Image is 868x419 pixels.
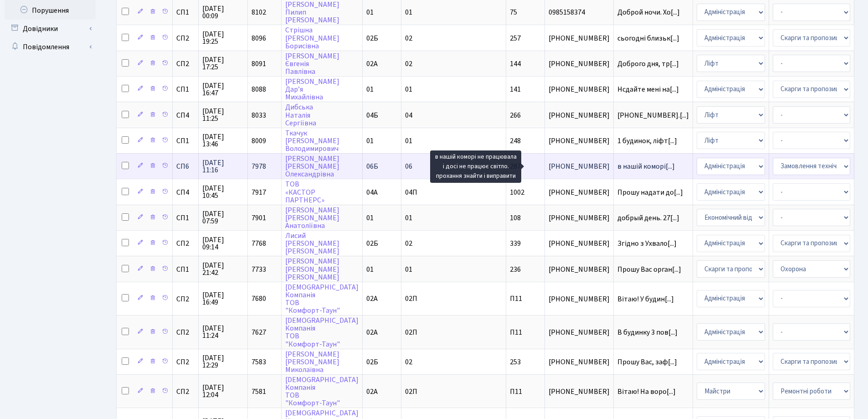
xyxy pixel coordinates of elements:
span: добрый день. 27[...] [617,213,679,223]
span: 02 [405,357,412,367]
span: 02А [366,294,378,304]
span: [PHONE_NUMBER] [549,388,610,395]
span: 144 [510,59,521,69]
a: [PERSON_NAME][PERSON_NAME]Анатоліївна [285,205,339,231]
span: Прошу надати до[...] [617,187,683,197]
a: ДибськаНаталіяСергіївна [285,103,316,128]
span: [PHONE_NUMBER] [549,329,610,336]
a: Довідники [5,20,96,38]
span: СП2 [176,60,195,67]
span: [DATE] 19:25 [202,31,244,45]
span: сьогодні близьк[...] [617,33,679,43]
a: [PERSON_NAME][PERSON_NAME]Миколаївна [285,349,339,375]
span: 01 [405,136,412,146]
span: 248 [510,136,521,146]
span: 8009 [252,136,266,146]
span: 02Б [366,33,378,43]
span: [DATE] 09:14 [202,236,244,251]
span: 02А [366,59,378,69]
span: 8096 [252,33,266,43]
span: 8091 [252,59,266,69]
span: 257 [510,33,521,43]
span: 7680 [252,294,266,304]
span: 01 [405,7,412,17]
span: 7583 [252,357,266,367]
span: СП2 [176,295,195,303]
a: Порушення [5,1,96,20]
span: 1 будинок, ліфт[...] [617,136,677,146]
span: [DATE] 00:09 [202,5,244,20]
span: [DATE] 16:47 [202,82,244,97]
span: [DATE] 17:25 [202,56,244,71]
span: СП1 [176,137,195,145]
span: [DATE] 07:59 [202,210,244,225]
a: Повідомлення [5,38,96,56]
span: В будинку 3 пов[...] [617,327,678,337]
span: [PHONE_NUMBER] [549,295,610,303]
span: 04А [366,187,378,197]
span: [PHONE_NUMBER] [549,240,610,247]
span: [PHONE_NUMBER] [549,60,610,67]
span: 06Б [366,161,378,171]
span: [PHONE_NUMBER] [549,266,610,273]
span: 04 [405,110,412,120]
a: [DEMOGRAPHIC_DATA]КомпаніяТОВ"Комфорт-Таун" [285,316,359,349]
span: 1002 [510,187,524,197]
span: 7733 [252,264,266,274]
span: 02Б [366,357,378,367]
span: СП4 [176,112,195,119]
span: 02 [405,238,412,248]
span: [PHONE_NUMBER] [549,112,610,119]
span: Прошу Вас, заф[...] [617,357,677,367]
span: П11 [510,387,522,397]
span: 02Б [366,238,378,248]
span: СП1 [176,214,195,222]
span: СП1 [176,266,195,273]
span: [PHONE_NUMBER] [549,137,610,145]
span: 04Б [366,110,378,120]
span: 01 [405,264,412,274]
span: [DATE] 11:16 [202,159,244,174]
span: СП2 [176,240,195,247]
span: 7901 [252,213,266,223]
span: 8033 [252,110,266,120]
a: Стрішна[PERSON_NAME]Борисівна [285,26,339,51]
span: 141 [510,84,521,94]
span: СП2 [176,358,195,366]
span: 236 [510,264,521,274]
span: [DATE] 16:49 [202,291,244,306]
span: [PHONE_NUMBER] [549,163,610,170]
span: [DATE] 12:29 [202,354,244,369]
span: [PHONE_NUMBER] [549,35,610,42]
a: [DEMOGRAPHIC_DATA]КомпаніяТОВ"Комфорт-Таун" [285,282,359,316]
span: 266 [510,110,521,120]
span: 01 [366,136,374,146]
span: 7627 [252,327,266,337]
span: [DATE] 13:46 [202,133,244,148]
a: [PERSON_NAME][PERSON_NAME]Олександрівна [285,154,339,179]
span: СП2 [176,35,195,42]
span: 253 [510,357,521,367]
span: 75 [510,7,517,17]
span: 02П [405,327,417,337]
span: Вітаю! На воро[...] [617,387,676,397]
span: 02 [405,59,412,69]
a: [PERSON_NAME]Дар’яМихайлівна [285,77,339,102]
span: 8102 [252,7,266,17]
span: 01 [405,84,412,94]
span: 01 [366,7,374,17]
a: Ткачук[PERSON_NAME]Володимирович [285,128,339,154]
span: 06 [405,161,412,171]
span: [DATE] 12:04 [202,384,244,398]
span: СП2 [176,388,195,395]
span: П11 [510,294,522,304]
div: в нашій коморі не працювала і досі не працює світло. прохання знайти і виправити [430,150,521,183]
span: [DATE] 10:45 [202,185,244,199]
span: 7768 [252,238,266,248]
span: П11 [510,327,522,337]
span: СП2 [176,329,195,336]
span: [DATE] 11:25 [202,108,244,122]
span: Прошу Вас орган[...] [617,264,681,274]
span: 7978 [252,161,266,171]
span: Доброй ночи. Хо[...] [617,7,680,17]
